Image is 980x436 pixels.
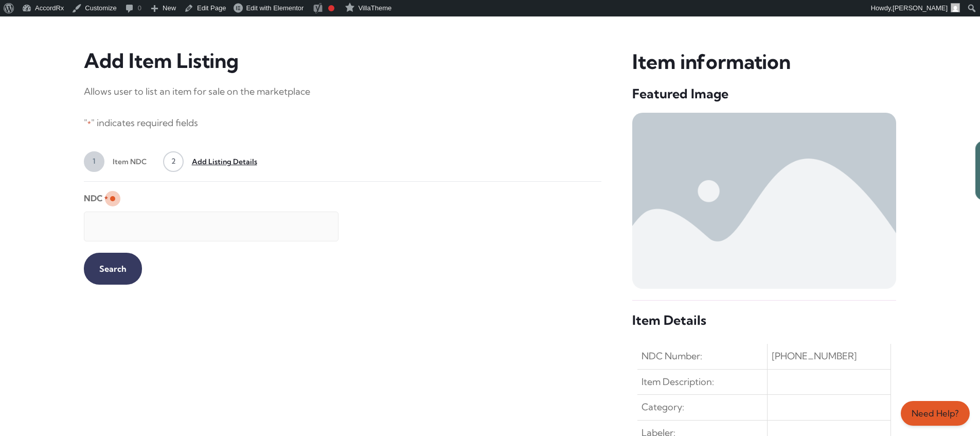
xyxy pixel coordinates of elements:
span: Category: [642,399,684,415]
p: " " indicates required fields [84,115,602,132]
input: Search [84,253,142,285]
span: Item Description: [642,374,714,390]
div: Focus keyphrase not set [328,5,334,11]
span: 2 [163,151,184,172]
span: Edit with Elementor [246,4,304,12]
h3: Item information [632,49,896,75]
span: NDC Number: [642,348,702,364]
span: Add Listing Details [184,151,257,172]
a: 2Add Listing Details [163,151,257,172]
p: Allows user to list an item for sale on the marketplace [84,83,602,100]
label: NDC [84,190,108,207]
h5: Featured Image [632,85,896,102]
h5: Item Details [632,312,896,329]
a: Need Help? [901,401,970,426]
span: Item NDC [104,151,147,172]
span: 1 [84,151,104,172]
span: [PHONE_NUMBER] [772,348,857,364]
span: [PERSON_NAME] [893,4,948,12]
h3: Add Item Listing [84,49,602,73]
